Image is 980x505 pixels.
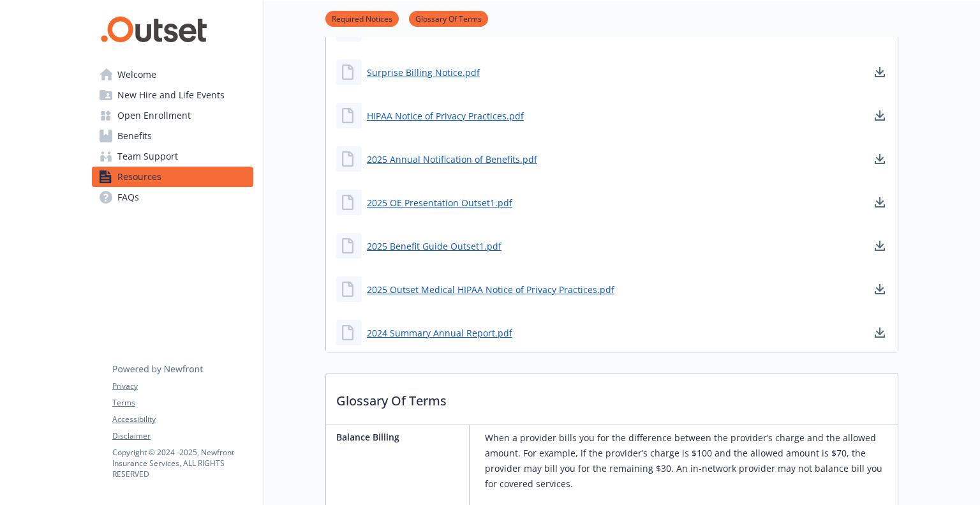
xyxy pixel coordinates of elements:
[117,126,152,146] span: Benefits
[367,326,512,340] a: 2024 Summary Annual Report.pdf
[92,105,253,126] a: Open Enrollment
[872,151,887,167] a: download document
[112,381,253,392] a: Privacy
[325,12,399,24] a: Required Notices
[409,12,488,24] a: Glossary Of Terms
[117,85,225,105] span: New Hire and Life Events
[117,146,178,167] span: Team Support
[872,195,887,210] a: download document
[117,187,139,207] span: FAQs
[112,447,253,479] p: Copyright © 2024 - 2025 , Newfront Insurance Services, ALL RIGHTS RESERVED
[326,373,898,421] p: Glossary Of Terms
[92,167,253,187] a: Resources
[367,196,512,209] a: 2025 OE Presentation Outset1.pdf
[92,146,253,167] a: Team Support
[872,108,887,123] a: download document
[92,126,253,146] a: Benefits
[112,397,253,409] a: Terms
[112,430,253,442] a: Disclaimer
[92,64,253,85] a: Welcome
[872,238,887,253] a: download document
[367,239,501,253] a: 2025 Benefit Guide Outset1.pdf
[367,66,480,79] a: Surprise Billing Notice.pdf
[872,64,887,80] a: download document
[485,430,893,492] p: When a provider bills you for the difference between the provider’s charge and the allowed amount...
[117,64,156,85] span: Welcome
[117,167,161,187] span: Resources
[92,85,253,105] a: New Hire and Life Events
[367,153,537,166] a: 2025 Annual Notification of Benefits.pdf
[367,283,614,296] a: 2025 Outset Medical HIPAA Notice of Privacy Practices.pdf
[92,187,253,207] a: FAQs
[872,325,887,340] a: download document
[112,414,253,425] a: Accessibility
[336,430,464,444] p: Balance Billing
[117,105,191,126] span: Open Enrollment
[872,282,887,297] a: download document
[367,109,524,123] a: HIPAA Notice of Privacy Practices.pdf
